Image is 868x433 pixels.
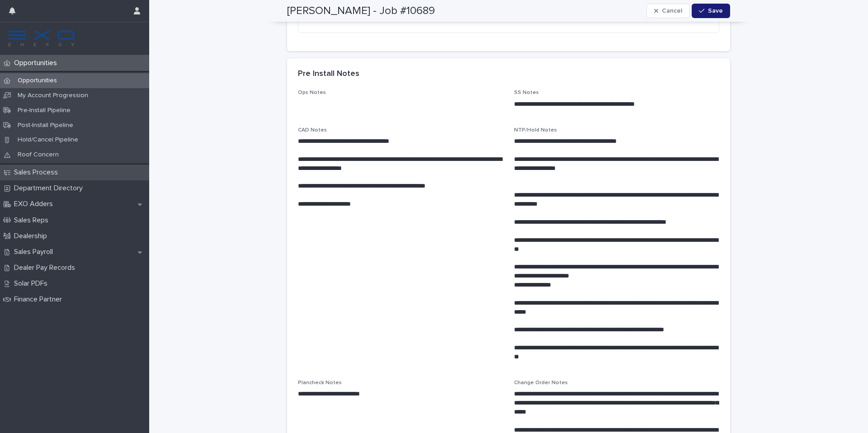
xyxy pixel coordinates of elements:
p: Hold/Cancel Pipeline [10,136,85,144]
span: Ops Notes [298,90,326,95]
img: FKS5r6ZBThi8E5hshIGi [7,29,76,47]
button: Save [692,4,730,18]
span: Save [708,8,723,14]
p: Opportunities [10,59,64,67]
span: CAD Notes [298,127,327,133]
p: Pre-Install Pipeline [10,107,78,114]
p: Dealer Pay Records [10,264,82,272]
h2: Pre Install Notes [298,69,359,79]
p: Solar PDFs [10,279,55,288]
p: EXO Adders [10,200,60,208]
p: Department Directory [10,184,90,193]
p: Sales Payroll [10,248,60,256]
p: My Account Progression [10,92,95,99]
p: Finance Partner [10,295,69,304]
p: Dealership [10,232,54,240]
span: Change Order Notes [514,380,568,386]
span: Plancheck Notes [298,380,342,386]
span: Cancel [662,8,682,14]
p: Roof Concern [10,151,66,159]
span: SS Notes [514,90,539,95]
p: Sales Reps [10,216,56,225]
span: NTP/Hold Notes [514,127,557,133]
p: Sales Process [10,168,65,177]
p: Opportunities [10,77,64,85]
button: Cancel [646,4,690,18]
p: Post-Install Pipeline [10,122,80,129]
h2: [PERSON_NAME] - Job #10689 [287,5,435,18]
